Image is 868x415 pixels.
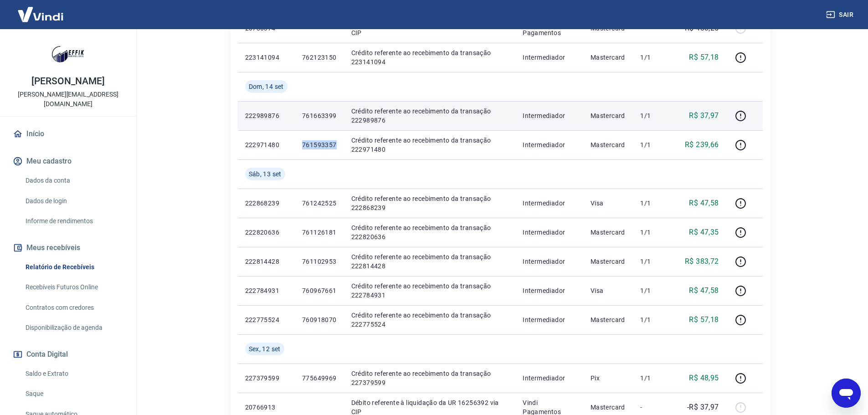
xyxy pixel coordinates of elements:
[7,90,129,109] p: [PERSON_NAME][EMAIL_ADDRESS][DOMAIN_NAME]
[22,278,125,297] a: Recebíveis Futuros Online
[523,286,576,295] p: Intermediador
[591,111,626,120] p: Mastercard
[523,111,576,120] p: Intermediador
[245,140,288,149] p: 222971480
[640,315,667,324] p: 1/1
[302,111,337,120] p: 761663399
[22,384,125,403] a: Saque
[245,199,288,208] p: 222868239
[302,53,337,62] p: 762123150
[685,139,719,150] p: R$ 239,66
[22,318,125,337] a: Disponibilização de agenda
[50,36,87,73] img: 25489869-d7d1-4209-91d1-72ab6d31093b.jpeg
[689,314,719,325] p: R$ 57,18
[685,256,719,267] p: R$ 383,72
[689,110,719,121] p: R$ 37,97
[523,199,576,208] p: Intermediador
[351,223,508,241] p: Crédito referente ao recebimento da transação 222820636
[22,364,125,383] a: Saldo e Extrato
[22,258,125,277] a: Relatório de Recebíveis
[640,228,667,237] p: 1/1
[640,286,667,295] p: 1/1
[591,228,626,237] p: Mastercard
[523,315,576,324] p: Intermediador
[351,194,508,212] p: Crédito referente ao recebimento da transação 222868239
[302,315,337,324] p: 760918070
[245,111,288,120] p: 222989876
[245,403,288,412] p: 20766913
[591,53,626,62] p: Mastercard
[11,344,125,364] button: Conta Digital
[689,285,719,296] p: R$ 47,58
[523,53,576,62] p: Intermediador
[351,136,508,154] p: Crédito referente ao recebimento da transação 222971480
[640,53,667,62] p: 1/1
[640,199,667,208] p: 1/1
[523,374,576,383] p: Intermediador
[591,199,626,208] p: Visa
[689,227,719,238] p: R$ 47,35
[523,257,576,266] p: Intermediador
[245,286,288,295] p: 222784931
[591,403,626,412] p: Mastercard
[687,402,719,413] p: -R$ 37,97
[302,199,337,208] p: 761242525
[824,6,857,23] button: Sair
[302,257,337,266] p: 761102953
[351,48,508,67] p: Crédito referente ao recebimento da transação 223141094
[245,374,288,383] p: 227379599
[31,77,104,86] p: [PERSON_NAME]
[245,257,288,266] p: 222814428
[22,192,125,210] a: Dados de login
[245,228,288,237] p: 222820636
[640,111,667,120] p: 1/1
[689,198,719,209] p: R$ 47,58
[640,403,667,412] p: -
[689,52,719,63] p: R$ 57,18
[523,228,576,237] p: Intermediador
[249,344,281,354] span: Sex, 12 set
[832,379,861,408] iframe: Botão para abrir a janela de mensagens
[22,212,125,231] a: Informe de rendimentos
[591,374,626,383] p: Pix
[640,374,667,383] p: 1/1
[11,151,125,171] button: Meu cadastro
[22,298,125,317] a: Contratos com credores
[351,369,508,387] p: Crédito referente ao recebimento da transação 227379599
[249,82,284,91] span: Dom, 14 set
[302,286,337,295] p: 760967661
[245,53,288,62] p: 223141094
[591,257,626,266] p: Mastercard
[245,315,288,324] p: 222775524
[351,311,508,329] p: Crédito referente ao recebimento da transação 222775524
[351,107,508,125] p: Crédito referente ao recebimento da transação 222989876
[302,228,337,237] p: 761126181
[523,140,576,149] p: Intermediador
[22,171,125,190] a: Dados da conta
[11,238,125,258] button: Meus recebíveis
[302,374,337,383] p: 775649969
[591,140,626,149] p: Mastercard
[351,252,508,271] p: Crédito referente ao recebimento da transação 222814428
[640,140,667,149] p: 1/1
[689,373,719,384] p: R$ 48,95
[640,257,667,266] p: 1/1
[11,124,125,144] a: Início
[11,0,70,28] img: Vindi
[591,286,626,295] p: Visa
[249,169,282,179] span: Sáb, 13 set
[302,140,337,149] p: 761593357
[591,315,626,324] p: Mastercard
[351,282,508,300] p: Crédito referente ao recebimento da transação 222784931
